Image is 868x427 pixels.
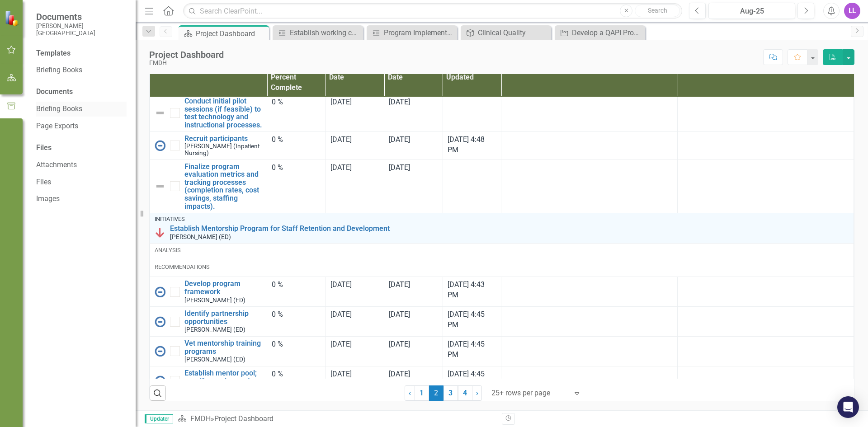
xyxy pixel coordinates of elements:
img: No Information [155,375,165,386]
div: Documents [36,87,127,97]
a: Briefing Books [36,104,127,114]
td: Double-Click to Edit [501,366,678,396]
small: [PERSON_NAME] (ED) [184,297,245,304]
a: Program Implementation and Monitoring [369,27,455,38]
div: 0 % [272,135,321,145]
div: 0 % [272,310,321,320]
div: Develop a QAPI Program [572,27,643,38]
a: Files [36,177,127,188]
td: Double-Click to Edit [267,160,326,213]
img: Not Defined [155,108,165,118]
span: ‹ [409,389,411,397]
a: Clinical Quality [463,27,549,38]
td: Double-Click to Edit [678,336,854,366]
div: Project Dashboard [196,28,267,39]
td: Double-Click to Edit [678,94,854,132]
span: › [476,389,478,397]
span: [DATE] [330,280,352,289]
span: [DATE] [389,135,410,144]
td: Double-Click to Edit [501,132,678,160]
td: Double-Click to Edit Right Click for Context Menu [150,160,267,213]
td: Double-Click to Edit [267,94,326,132]
td: Double-Click to Edit [267,132,326,160]
span: [DATE] [330,310,352,319]
small: [PERSON_NAME] (Inpatient Nursing) [184,143,262,156]
div: FMDH [149,60,224,66]
td: Double-Click to Edit [678,160,854,213]
div: Establish working committee [290,27,361,38]
div: [DATE] 4:45 PM [448,369,497,390]
span: Search [648,7,667,14]
div: [DATE] 4:45 PM [448,339,497,360]
td: Double-Click to Edit Right Click for Context Menu [150,336,267,366]
div: 0 % [272,339,321,350]
div: Open Intercom Messenger [837,396,859,418]
img: Below Plan [155,227,165,238]
small: [PERSON_NAME][GEOGRAPHIC_DATA] [36,22,127,37]
button: Aug-25 [708,3,795,19]
a: Vet mentorship training programs [184,339,262,355]
a: Images [36,194,127,204]
td: Double-Click to Edit Right Click for Context Menu [150,277,267,307]
td: Double-Click to Edit [150,260,854,277]
img: No Information [155,346,165,357]
td: Double-Click to Edit Right Click for Context Menu [150,366,267,396]
a: Conduct initial pilot sessions (if feasible) to test technology and instructional processes. [184,97,262,129]
img: ClearPoint Strategy [5,10,20,26]
td: Double-Click to Edit [267,336,326,366]
small: [PERSON_NAME] (ED) [184,356,245,363]
div: Aug-25 [712,6,792,17]
div: 0 % [272,369,321,380]
a: 3 [443,385,458,401]
td: Double-Click to Edit [678,366,854,396]
span: Documents [36,11,127,22]
a: Develop program framework [184,280,262,296]
td: Double-Click to Edit [501,277,678,307]
span: 2 [429,385,443,401]
small: [PERSON_NAME] (ED) [170,234,231,240]
button: Search [635,5,680,17]
div: Project Dashboard [149,50,224,60]
span: [DATE] [389,370,410,378]
div: Project Dashboard [214,414,274,423]
a: Page Exports [36,121,127,131]
span: [DATE] [330,370,352,378]
span: [DATE] [389,310,410,319]
div: Initiatives [155,216,849,222]
div: Recommendations [155,263,849,271]
div: [DATE] 4:43 PM [448,280,497,300]
td: Double-Click to Edit [267,277,326,307]
small: [PERSON_NAME] (ED) [184,326,245,333]
a: Establish working committee [275,27,361,38]
a: 1 [415,385,429,401]
a: Develop a QAPI Program [557,27,643,38]
img: No Information [155,140,165,151]
a: Briefing Books [36,65,127,75]
a: Attachments [36,160,127,170]
span: Updater [145,414,173,423]
td: Double-Click to Edit [267,307,326,337]
div: Clinical Quality [478,27,549,38]
a: 4 [458,385,472,401]
td: Double-Click to Edit Right Click for Context Menu [150,213,854,244]
td: Double-Click to Edit [501,160,678,213]
span: [DATE] [389,280,410,289]
td: Double-Click to Edit [678,307,854,337]
span: [DATE] [389,340,410,348]
input: Search ClearPoint... [183,3,682,19]
img: No Information [155,316,165,327]
span: [DATE] [389,98,410,106]
td: Double-Click to Edit [150,244,854,260]
span: [DATE] [330,340,352,348]
div: Program Implementation and Monitoring [384,27,455,38]
a: Establish mentor pool; specify requirements [184,369,262,385]
td: Double-Click to Edit [678,132,854,160]
a: Identify partnership opportunities [184,310,262,325]
td: Double-Click to Edit Right Click for Context Menu [150,94,267,132]
span: [DATE] [330,163,352,172]
div: [DATE] 4:45 PM [448,310,497,330]
span: [DATE] [330,135,352,144]
td: Double-Click to Edit Right Click for Context Menu [150,132,267,160]
div: 0 % [272,163,321,173]
a: Recruit participants [184,135,262,143]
